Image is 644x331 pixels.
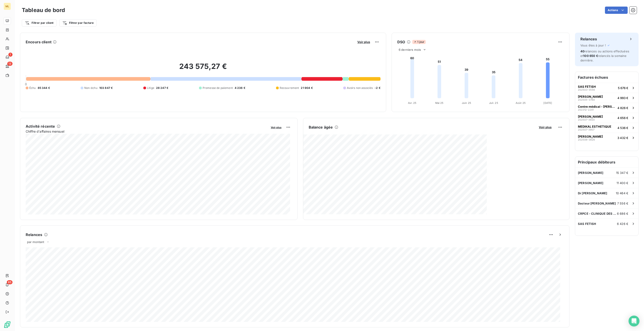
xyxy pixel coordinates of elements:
[357,40,370,44] span: Voir plus
[578,212,617,215] span: CRPCE - CLINIQUE DES CHAMPS ELYSEES
[462,101,471,105] tspan: Juin 25
[543,101,552,105] tspan: [DATE]
[235,86,245,90] span: 4 236 €
[578,222,596,226] span: SAS FETISH
[408,101,416,105] tspan: Avr. 25
[578,85,596,88] span: SAS FETISH
[617,116,628,120] span: 4 656 €
[147,86,154,90] span: Litige
[356,40,371,44] button: Voir plus
[629,316,639,326] div: Open Intercom Messenger
[575,133,638,143] button: [PERSON_NAME]202506-38263 432 €
[26,129,268,134] span: Chiffre d'affaires mensuel
[435,101,444,105] tspan: Mai 25
[616,191,628,195] span: 10 464 €
[617,181,628,185] span: 11 400 €
[575,72,638,83] h6: Factures échues
[26,39,52,45] h6: Encours client
[59,19,97,27] button: Filtrer par facture
[84,86,97,90] span: Non-échu
[578,118,595,121] span: 202507-3920
[25,82,27,86] span: 0
[156,86,168,90] span: 28 247 €
[578,108,594,111] span: 202312-2241
[578,138,595,141] span: 202506-3826
[583,54,598,58] span: 100 650 €
[309,124,333,130] h6: Balance âgée
[617,96,628,100] span: 4 993 €
[399,48,421,51] span: 6 derniers mois
[580,36,597,42] h6: Relances
[347,86,373,90] span: Avoirs non associés
[7,62,12,66] span: 13
[412,40,426,44] span: 1 jour
[26,124,55,129] h6: Activité récente
[575,103,638,113] button: Centre médical - [PERSON_NAME]202312-22414 826 €
[578,135,603,138] span: [PERSON_NAME]
[489,101,498,105] tspan: Juil. 25
[617,202,628,205] span: 7 556 €
[617,106,628,110] span: 4 826 €
[375,86,380,90] span: -2 €
[280,86,299,90] span: Recouvrement
[617,222,628,226] span: 6 426 €
[578,105,616,108] span: Centre médical - [PERSON_NAME]
[575,83,638,93] button: SAS FETISH202503-35565 676 €
[605,7,628,14] button: Actions
[578,128,594,131] span: 202507-3907
[537,125,553,129] button: Voir plus
[22,19,57,27] button: Filtrer par client
[575,93,638,103] button: [PERSON_NAME]202505-37844 993 €
[617,126,628,130] span: 4 536 €
[575,157,638,168] h6: Principaux débiteurs
[4,321,11,328] img: Logo LeanPay
[580,49,629,62] span: relances ou actions effectuées et relancés la semaine dernière.
[578,125,611,128] span: MEDIKAL ESTHETIQUE
[575,113,638,123] button: [PERSON_NAME]202507-39204 656 €
[578,202,616,205] span: Docteur [PERSON_NAME]
[618,86,628,90] span: 5 676 €
[7,280,12,284] span: 85
[578,115,603,118] span: [PERSON_NAME]
[397,39,405,45] h6: DSO
[578,98,595,101] span: 202505-3784
[580,49,584,53] span: 40
[575,123,638,133] button: MEDIKAL ESTHETIQUE202507-39074 536 €
[616,171,628,175] span: 15 347 €
[578,95,603,98] span: [PERSON_NAME]
[26,232,42,237] h6: Relances
[203,86,233,90] span: Promesse de paiement
[516,101,526,105] tspan: Août 25
[271,126,281,129] span: Voir plus
[578,181,603,185] span: [PERSON_NAME]
[29,86,36,90] span: Échu
[8,53,12,57] span: 1
[27,240,44,244] span: par montant
[269,125,283,129] button: Voir plus
[578,88,595,91] span: 202503-3556
[539,125,552,129] span: Voir plus
[578,191,607,195] span: Dr [PERSON_NAME]
[26,62,380,75] h2: 243 575,27 €
[301,86,313,90] span: 21 904 €
[617,136,628,140] span: 3 432 €
[617,212,628,215] span: 6 686 €
[4,3,11,10] div: ML
[578,171,603,175] span: [PERSON_NAME]
[580,44,606,47] span: Vous êtes à jour !
[99,86,113,90] span: 103 847 €
[22,6,65,14] h3: Tableau de bord
[38,86,50,90] span: 85 344 €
